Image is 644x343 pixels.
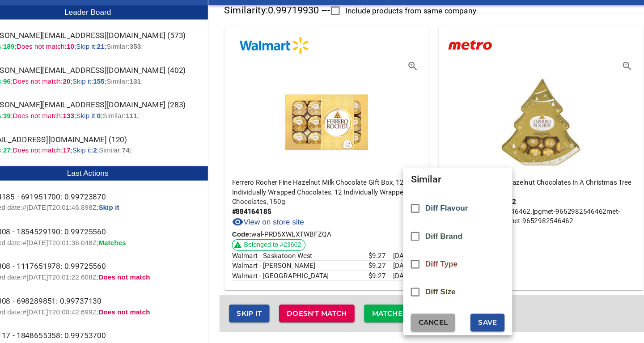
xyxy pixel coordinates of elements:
[468,316,500,332] button: Save
[405,283,507,309] div: Diff Size
[405,231,507,257] div: Diff Brand
[426,240,460,248] span: Diff Brand
[405,257,507,283] div: Diff Type
[426,214,466,222] span: Diff Flavour
[405,205,507,231] div: Diff Flavour
[419,318,446,330] span: Cancel
[475,318,492,330] span: Save
[426,266,456,274] span: Diff Type
[412,316,453,332] button: Cancel
[426,292,454,300] span: Diff Size
[405,180,507,201] h6: Similar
